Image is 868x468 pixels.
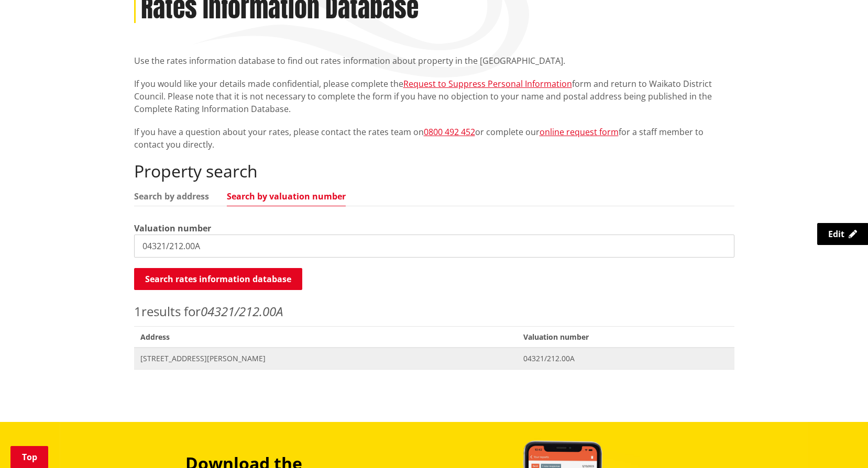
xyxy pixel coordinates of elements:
a: Edit [817,223,868,245]
a: Top [10,446,48,468]
em: 04321/212.00A [201,303,283,320]
button: Search rates information database [134,268,302,290]
input: e.g. 03920/020.01A [134,235,734,258]
a: Search by address [134,192,209,200]
span: Address [134,326,518,348]
h2: Property search [134,161,734,181]
a: Request to Suppress Personal Information [403,78,572,90]
p: Use the rates information database to find out rates information about property in the [GEOGRAPHI... [134,54,734,67]
a: [STREET_ADDRESS][PERSON_NAME] 04321/212.00A [134,348,734,369]
label: Valuation number [134,222,211,235]
span: Valuation number [517,326,734,348]
p: If you have a question about your rates, please contact the rates team on or complete our for a s... [134,126,734,151]
p: results for [134,302,734,321]
span: Edit [828,228,844,240]
span: 04321/212.00A [523,353,728,364]
a: Search by valuation number [227,192,346,200]
a: online request form [540,126,619,138]
p: If you would like your details made confidential, please complete the form and return to Waikato ... [134,77,734,115]
a: 0800 492 452 [424,126,475,138]
span: [STREET_ADDRESS][PERSON_NAME] [140,353,511,364]
span: 1 [134,303,141,320]
iframe: Messenger Launcher [820,424,858,462]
